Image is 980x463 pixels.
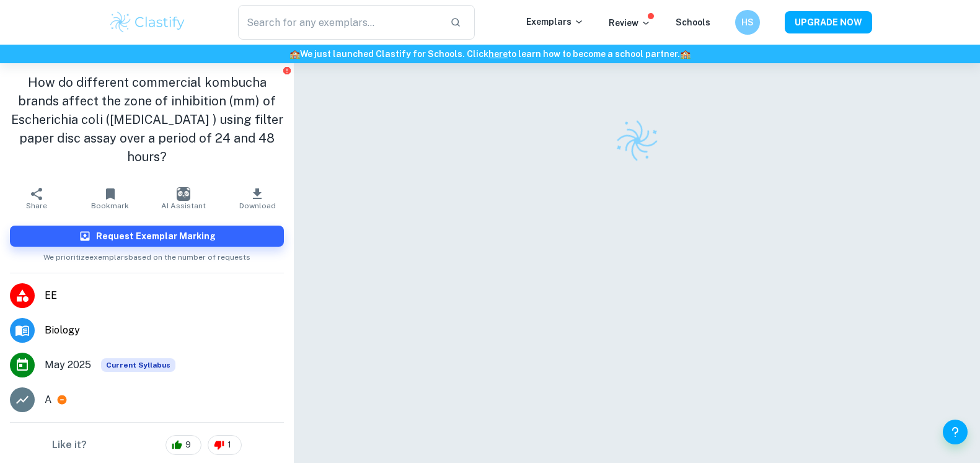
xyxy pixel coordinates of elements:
[166,435,201,455] div: 9
[680,49,691,59] span: 🏫
[221,439,238,451] span: 1
[221,181,294,216] button: Download
[238,5,441,40] input: Search for any exemplars...
[2,47,978,61] h6: We just launched Clastify for Schools. Click to learn how to become a school partner.
[488,49,508,59] a: here
[161,201,206,210] span: AI Assistant
[45,392,51,407] p: A
[208,435,242,455] div: 1
[239,201,276,210] span: Download
[26,201,47,210] span: Share
[74,181,148,216] button: Bookmark
[52,438,87,452] h6: Like it?
[177,187,190,201] img: AI Assistant
[91,201,129,210] span: Bookmark
[943,420,968,444] button: Help and Feedback
[108,10,187,35] img: Clastify logo
[101,358,175,372] span: Current Syllabus
[676,17,710,27] a: Schools
[610,113,664,167] img: Clastify logo
[96,229,216,243] h6: Request Exemplar Marking
[10,226,284,247] button: Request Exemplar Marking
[735,10,760,35] button: HS
[609,16,651,30] p: Review
[45,323,284,338] span: Biology
[45,358,91,373] span: May 2025
[526,15,584,29] p: Exemplars
[10,73,284,166] h1: How do different commercial kombucha brands affect the zone of inhibition (mm) of Escherichia col...
[45,288,284,303] span: EE
[147,181,221,216] button: AI Assistant
[785,11,872,33] button: UPGRADE NOW
[289,49,300,59] span: 🏫
[43,247,250,263] span: We prioritize exemplars based on the number of requests
[179,439,198,451] span: 9
[740,15,754,29] h6: HS
[282,66,291,75] button: Report issue
[101,358,175,372] div: This exemplar is based on the current syllabus. Feel free to refer to it for inspiration/ideas wh...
